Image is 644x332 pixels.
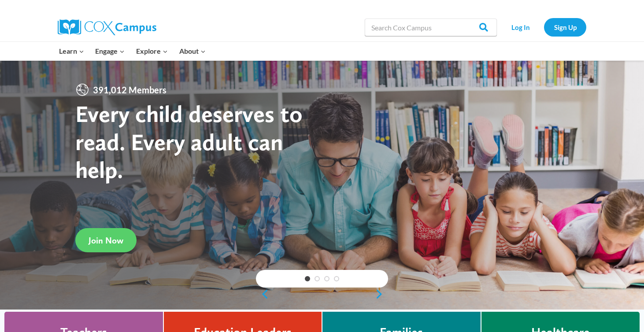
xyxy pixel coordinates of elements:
a: Sign Up [544,18,586,36]
div: content slider buttons [256,285,388,303]
a: 2 [315,276,320,281]
a: 4 [334,276,339,281]
span: About [179,45,206,57]
a: next [375,289,388,299]
nav: Secondary Navigation [501,18,586,36]
strong: Every child deserves to read. Every adult can help. [75,100,303,184]
span: Join Now [89,235,123,246]
span: Engage [95,45,125,57]
a: Log In [501,18,540,36]
span: 391,012 Members [89,83,170,97]
span: Explore [136,45,168,57]
input: Search Cox Campus [365,18,497,36]
a: 3 [324,276,329,281]
nav: Primary Navigation [53,42,211,60]
a: 1 [305,276,310,281]
img: Cox Campus [58,19,156,35]
a: previous [256,289,269,299]
span: Learn [59,45,84,57]
a: Join Now [75,228,137,252]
